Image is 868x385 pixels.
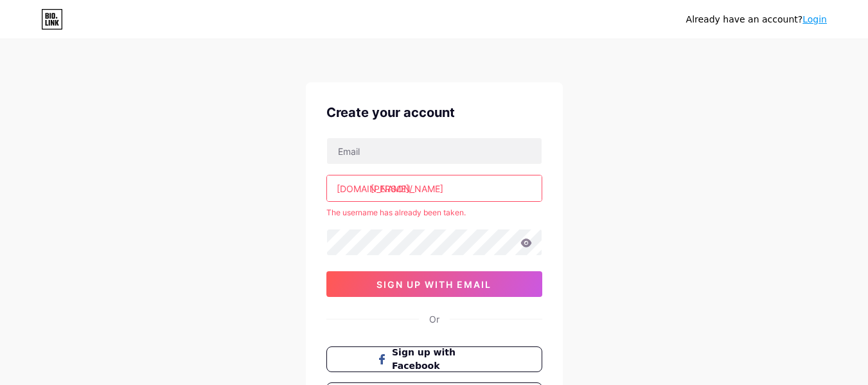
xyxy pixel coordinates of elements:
[326,271,542,297] button: sign up with email
[376,279,492,290] span: sign up with email
[327,138,542,164] input: Email
[802,14,827,24] a: Login
[327,175,542,201] input: username
[326,207,542,219] div: The username has already been taken.
[392,346,492,373] span: Sign up with Facebook
[429,312,439,326] div: Or
[326,346,542,372] button: Sign up with Facebook
[326,103,542,122] div: Create your account
[686,13,827,26] div: Already have an account?
[337,182,412,195] div: [DOMAIN_NAME]/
